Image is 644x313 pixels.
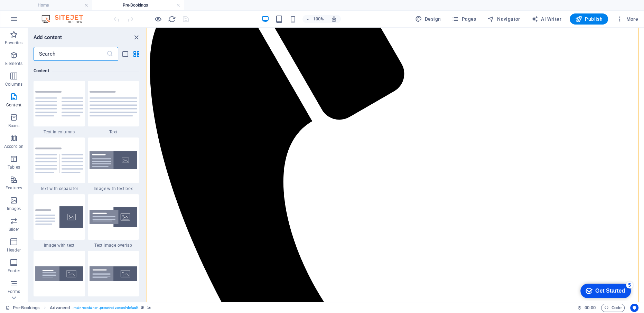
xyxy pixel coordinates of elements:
[20,8,50,14] div: Get Started
[485,13,523,25] button: Navigator
[88,186,139,191] span: Image with text box
[34,129,85,135] span: Text in columns
[132,50,140,58] button: grid-view
[5,40,22,46] p: Favorites
[4,144,24,149] p: Accordion
[88,194,139,248] div: Text image overlap
[8,123,20,129] p: Boxes
[50,304,151,312] nav: breadcrumb
[6,102,21,108] p: Content
[630,304,638,312] button: Usercentrics
[5,61,23,66] p: Elements
[90,207,138,227] img: text-image-overlap.svg
[34,33,62,41] h6: Add content
[616,16,638,22] span: More
[6,185,22,191] p: Features
[88,81,139,135] div: Text
[35,148,83,173] img: text-with-separator.svg
[92,1,184,9] h4: Pre-Bookings
[529,13,564,25] button: AI Writer
[121,50,129,58] button: list-view
[35,206,83,228] img: text-with-image-v4.svg
[601,304,625,312] button: Code
[589,305,590,310] span: :
[604,304,622,312] span: Code
[487,16,520,22] span: Navigator
[88,243,139,248] span: Text image overlap
[412,13,444,25] button: Design
[8,289,20,294] p: Forms
[51,1,58,8] div: 5
[6,3,56,18] div: Get Started 5 items remaining, 0% complete
[90,151,138,170] img: image-with-text-box.svg
[8,164,20,170] p: Tables
[34,186,85,191] span: Text with separator
[531,16,561,22] span: AI Writer
[7,247,21,253] p: Header
[50,304,70,312] span: Click to select. Double-click to edit
[449,13,479,25] button: Pages
[9,227,19,232] p: Slider
[331,16,337,22] i: On resize automatically adjust zoom level to fit chosen device.
[34,67,139,75] h6: Content
[168,15,176,23] button: reload
[34,47,106,61] input: Search
[577,304,596,312] h6: Session time
[73,304,138,312] span: . main-container .preset-advanced-default
[40,15,92,23] img: Editor Logo
[575,16,603,22] span: Publish
[88,137,139,191] div: Image with text box
[35,91,83,116] img: text-in-columns.svg
[313,15,324,23] h6: 100%
[302,15,327,23] button: 100%
[154,15,162,23] button: Click here to leave preview mode and continue editing
[132,33,140,41] button: close panel
[147,306,151,310] i: This element contains a background
[34,137,85,191] div: Text with separator
[415,16,441,22] span: Design
[7,206,21,211] p: Images
[5,82,22,87] p: Columns
[412,13,444,25] div: Design (Ctrl+Alt+Y)
[90,266,138,281] img: wide-image-with-text.svg
[34,81,85,135] div: Text in columns
[141,306,144,310] i: This element is a customizable preset
[34,194,85,248] div: Image with text
[34,243,85,248] span: Image with text
[570,13,608,25] button: Publish
[452,16,476,22] span: Pages
[168,15,176,23] i: Reload page
[585,304,595,312] span: 00 00
[6,304,40,312] a: Click to cancel selection. Double-click to open Pages
[90,91,138,116] img: text.svg
[88,129,139,135] span: Text
[8,268,20,274] p: Footer
[614,13,641,25] button: More
[35,266,83,281] img: wide-image-with-text-aligned.svg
